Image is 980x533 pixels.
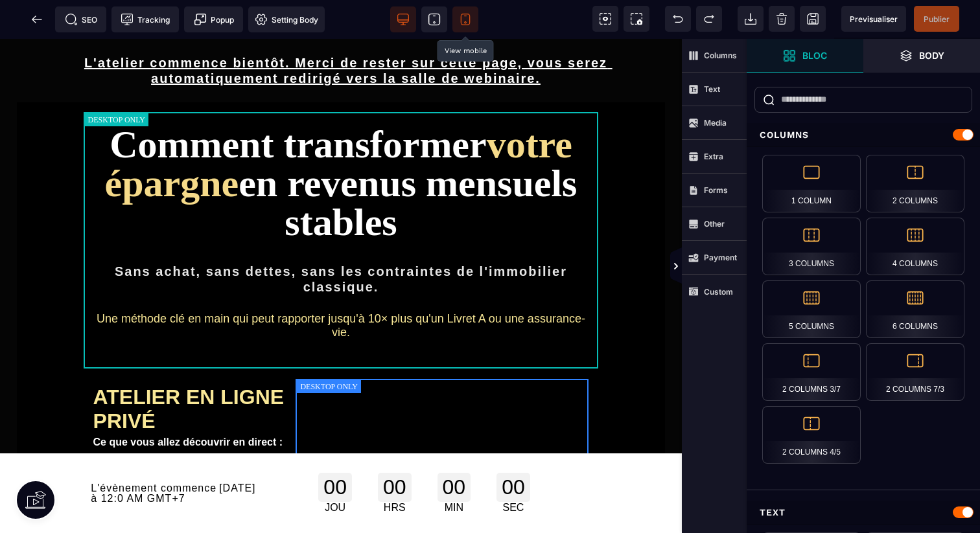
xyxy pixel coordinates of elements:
[704,118,727,128] strong: Media
[704,51,737,60] strong: Columns
[318,434,352,463] div: 00
[747,123,980,147] div: Columns
[115,225,572,255] span: Sans achat, sans dettes, sans les contraintes de l'immobilier classique.
[84,17,612,47] u: L'atelier commence bientôt. Merci de rester sur cette page, vous serez automatiquement redirigé v...
[850,14,898,24] span: Previsualiser
[841,6,906,32] span: Preview
[97,273,585,300] span: Une méthode clé en main qui peut rapporter jusqu'à 10× plus qu'un Livret A ou une assurance-vie.
[762,343,861,401] div: 2 Columns 3/7
[704,287,733,297] strong: Custom
[762,218,861,275] div: 3 Columns
[762,280,861,338] div: 5 Columns
[110,84,486,127] span: Comment transformer
[91,444,216,455] span: L'évènement commence
[378,434,412,463] div: 00
[239,123,577,205] span: en revenus mensuels stables
[93,346,296,394] div: ATELIER EN LIGNE PRIVÉ
[866,280,964,338] div: 6 Columns
[704,219,725,229] strong: Other
[496,434,530,463] div: 00
[866,343,964,401] div: 2 Columns 7/3
[91,444,255,465] span: [DATE] à 12:0 AM GMT+7
[704,152,723,161] strong: Extra
[93,398,283,409] b: Ce que vous allez découvrir en direct :
[747,39,863,73] span: Open Blocks
[121,13,170,26] span: Tracking
[802,51,827,60] strong: Bloc
[496,463,530,475] div: SEC
[762,155,861,212] div: 1 Column
[704,253,737,262] strong: Payment
[704,84,720,94] strong: Text
[863,39,980,73] span: Open Layer Manager
[592,6,618,32] span: View components
[624,6,649,32] span: Screenshot
[747,501,980,525] div: Text
[924,14,950,24] span: Publier
[437,463,471,475] div: MIN
[437,434,471,463] div: 00
[105,84,572,166] span: votre épargne
[866,218,964,275] div: 4 Columns
[318,463,352,475] div: JOU
[704,185,728,195] strong: Forms
[866,155,964,212] div: 2 Columns
[255,13,318,26] span: Setting Body
[378,463,412,475] div: HRS
[65,13,97,26] span: SEO
[762,406,861,464] div: 2 Columns 4/5
[919,51,944,60] strong: Body
[194,13,234,26] span: Popup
